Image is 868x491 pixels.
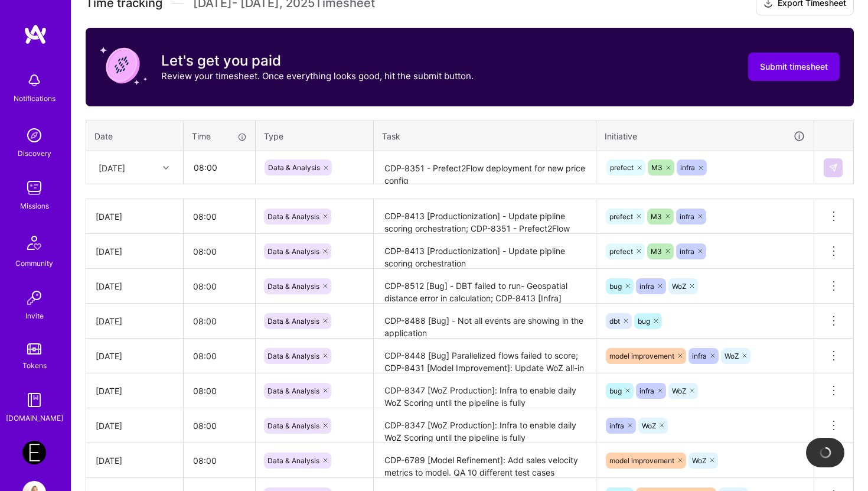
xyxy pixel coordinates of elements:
input: HH:MM [184,271,255,302]
div: [DATE] [96,245,174,258]
span: infra [692,352,707,360]
div: Tokens [22,359,47,372]
span: WoZ [672,282,686,291]
th: Type [256,121,374,151]
textarea: CDP-8512 [Bug] - DBT failed to run- Geospatial distance error in calculation; CDP-8413 [Infra] To... [375,270,595,303]
div: [DATE] [96,350,174,362]
span: Data & Analysis [267,247,319,256]
span: bug [609,386,622,395]
img: coin [100,42,147,89]
a: Endeavor: Data Team- 3338DES275 [19,441,49,464]
div: Initiative [605,129,805,143]
div: [DATE] [96,280,174,292]
div: Community [15,257,53,269]
span: Data & Analysis [267,212,319,221]
div: [DATE] [96,454,174,467]
span: Submit timesheet [760,61,828,73]
span: Data & Analysis [267,282,319,291]
th: Task [374,121,596,151]
textarea: CDP-8413 [Productionization] - Update pipline scoring orchestration; CDP-8351 - Prefect2Flow depl... [375,200,595,233]
img: Endeavor: Data Team- 3338DES275 [22,441,46,464]
div: [DATE] [99,161,125,174]
img: discovery [22,123,46,147]
p: Review your timesheet. Once everything looks good, hit the submit button. [161,70,474,82]
span: model improvement [609,456,674,465]
span: Data & Analysis [268,163,320,172]
span: Data & Analysis [267,456,319,465]
h3: Let's get you paid [161,52,474,70]
input: HH:MM [184,410,255,441]
span: M3 [651,247,662,256]
img: logo [24,24,47,45]
button: Submit timesheet [748,53,840,81]
div: Missions [20,200,49,212]
textarea: CDP-8413 [Productionization] - Update pipline scoring orchestration [375,235,595,268]
span: bug [609,282,622,291]
input: HH:MM [184,305,255,337]
span: M3 [651,163,663,172]
span: infra [639,282,654,291]
div: null [824,158,844,177]
img: tokens [27,343,41,355]
span: prefect [609,212,633,221]
input: HH:MM [184,375,255,407]
textarea: CDP-8488 [Bug] - Not all events are showing in the application [375,305,595,337]
span: bug [638,317,650,326]
span: prefect [610,163,634,172]
div: [DATE] [96,315,174,327]
span: WoZ [642,421,656,430]
span: WoZ [672,386,686,395]
span: Data & Analysis [267,317,319,326]
textarea: CDP-8347 [WoZ Production]: Infra to enable daily WoZ Scoring until the pipeline is fully producti... [375,409,595,442]
span: infra [680,247,694,256]
span: prefect [609,247,633,256]
textarea: CDP-6789 [Model Refinement]: Add sales velocity metrics to model. QA 10 different test cases [375,444,595,477]
img: loading [819,446,832,459]
input: HH:MM [184,340,255,372]
span: M3 [651,212,662,221]
div: Discovery [18,147,51,160]
span: dbt [609,317,620,326]
span: Data & Analysis [267,352,319,360]
textarea: CDP-8448 [Bug] Parallelized flows failed to score; CDP-8431 [Model Improvement]: Update WoZ all-i... [375,340,595,372]
span: model improvement [609,352,674,360]
div: [DATE] [96,420,174,432]
span: infra [680,163,695,172]
input: HH:MM [184,152,254,183]
img: Submit [828,163,838,173]
span: Data & Analysis [267,386,319,395]
span: WoZ [725,352,739,360]
div: Time [192,130,247,142]
img: teamwork [22,176,46,200]
img: Community [20,229,48,257]
th: Date [86,121,184,151]
img: guide book [22,388,46,412]
div: [DATE] [96,210,174,223]
span: infra [609,421,624,430]
input: HH:MM [184,445,255,476]
img: Invite [22,286,46,310]
span: infra [680,212,694,221]
img: bell [22,69,46,92]
div: [DOMAIN_NAME] [6,412,63,424]
span: WoZ [692,456,706,465]
span: Data & Analysis [267,421,319,430]
i: icon Chevron [163,165,169,171]
div: [DATE] [96,385,174,397]
textarea: CDP-8351 - Prefect2Flow deployment for new price config [375,152,595,184]
input: HH:MM [184,201,255,232]
div: Notifications [14,92,56,105]
textarea: CDP-8347 [WoZ Production]: Infra to enable daily WoZ Scoring until the pipeline is fully producti... [375,375,595,407]
div: Invite [25,310,44,322]
span: infra [639,386,654,395]
input: HH:MM [184,236,255,267]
